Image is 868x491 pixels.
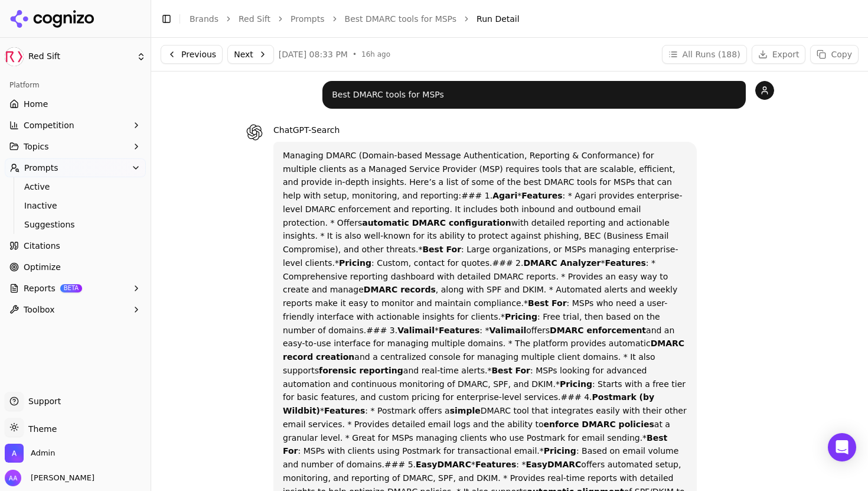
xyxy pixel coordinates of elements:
strong: forensic reporting [319,366,403,375]
strong: DMARC Analyzer [523,258,601,268]
strong: EasyDMARC [416,460,471,469]
span: 16h ago [361,50,390,59]
span: Toolbox [24,304,55,316]
strong: DMARC enforcement [550,326,646,335]
strong: Pricing [560,379,592,389]
strong: Pricing [339,258,371,268]
button: Copy [810,45,859,64]
strong: Pricing [544,446,576,456]
strong: Features [439,326,479,335]
span: [DATE] 08:33 PM [279,48,348,60]
span: • [353,50,357,59]
div: Open Intercom Messenger [828,433,856,461]
button: Open organization switcher [5,444,55,463]
strong: Best For [528,298,567,308]
span: Competition [24,119,74,131]
img: Alp Aysan [5,470,21,486]
span: Support [24,395,61,407]
img: Red Sift [5,47,24,66]
strong: simple [450,406,481,415]
strong: Features [324,406,365,415]
button: All Runs (188) [662,45,747,64]
span: Reports [24,282,56,294]
button: Next [227,45,274,64]
a: Optimize [5,258,146,277]
a: Prompts [291,13,325,25]
span: Run Detail [477,13,520,25]
a: Brands [190,14,218,24]
a: Inactive [19,197,132,214]
span: Prompts [24,162,58,174]
span: Theme [24,424,57,434]
span: BETA [60,284,82,292]
span: Active [24,181,127,193]
strong: Agari [492,191,517,200]
span: ChatGPT-Search [273,125,340,135]
button: Topics [5,137,146,156]
p: Best DMARC tools for MSPs [332,88,736,102]
strong: Best For [491,366,530,375]
span: Home [24,98,48,110]
strong: Features [521,191,562,200]
div: Platform [5,76,146,95]
strong: Features [475,460,516,469]
strong: EasyDMARC [526,460,581,469]
span: Red Sift [28,51,132,62]
a: Best DMARC tools for MSPs [345,13,457,25]
strong: automatic DMARC configuration [362,218,511,227]
button: Competition [5,116,146,135]
span: Topics [24,141,49,152]
span: Suggestions [24,219,127,230]
span: [PERSON_NAME] [26,473,94,483]
strong: Features [605,258,645,268]
a: Citations [5,236,146,255]
button: Export [752,45,806,64]
span: Citations [24,240,60,252]
span: Admin [31,448,55,459]
a: Suggestions [19,216,132,233]
button: ReportsBETA [5,279,146,298]
nav: breadcrumb [190,13,835,25]
button: Prompts [5,158,146,177]
strong: enforce DMARC policies [544,420,654,429]
strong: Pricing [505,312,537,321]
a: Home [5,95,146,113]
img: Admin [5,444,24,463]
span: Inactive [24,200,127,212]
button: Toolbox [5,300,146,319]
strong: Valimail [489,326,526,335]
span: Optimize [24,261,61,273]
a: Active [19,178,132,195]
strong: Best For [422,245,461,254]
button: Previous [161,45,223,64]
button: Open user button [5,470,94,486]
a: Red Sift [239,13,270,25]
strong: Valimail [397,326,435,335]
strong: DMARC records [364,285,436,294]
